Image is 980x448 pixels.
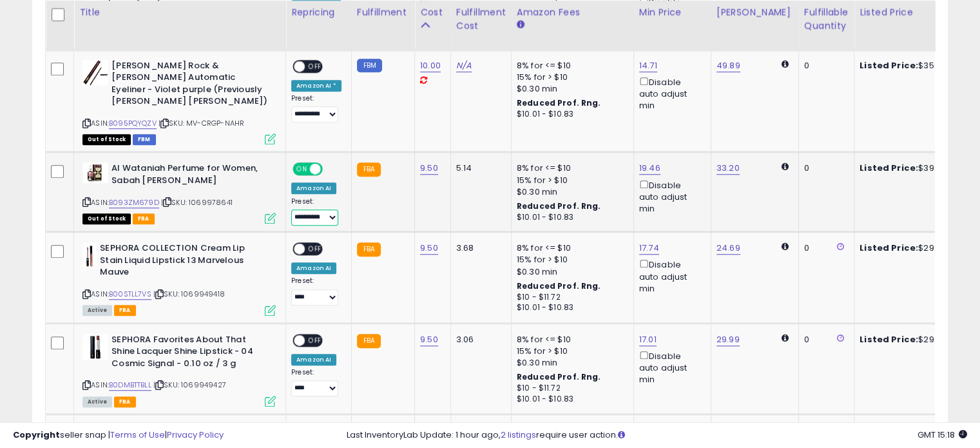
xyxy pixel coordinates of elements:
[291,368,341,397] div: Preset:
[82,60,108,85] img: 4105eN1-hRL._SL40_.jpg
[82,213,131,224] span: All listings that are currently out of stock and unavailable for purchase on Amazon
[804,60,844,72] div: 0
[860,59,918,72] b: Listed Price:
[82,60,276,144] div: ASIN:
[82,305,112,316] span: All listings currently available for purchase on Amazon
[109,197,159,208] a: B093ZM679D
[161,197,233,208] span: | SKU: 1069978641
[79,6,280,19] div: Title
[804,334,844,346] div: 0
[860,242,918,254] b: Listed Price:
[517,371,601,382] b: Reduced Prof. Rng.
[111,334,268,373] b: SEPHORA Favorites About That Shine Lacquer Shine Lipstick - 04 Cosmic Signal - 0.10 oz / 3 g
[517,83,624,95] div: $0.30 min
[517,6,628,19] div: Amazon Fees
[639,349,701,386] div: Disable auto adjust min
[639,242,659,255] a: 17.74
[347,429,967,442] div: Last InventoryLab Update: 1 hour ago, require user action.
[456,334,501,346] div: 3.06
[517,186,624,198] div: $0.30 min
[305,335,325,346] span: OFF
[517,334,624,346] div: 8% for <= $10
[517,357,624,369] div: $0.30 min
[639,75,701,112] div: Disable auto adjust min
[82,162,108,183] img: 41X729y+LCL._SL40_.jpg
[860,242,966,254] div: $29.00
[517,280,601,291] b: Reduced Prof. Rng.
[82,242,276,314] div: ASIN:
[517,292,624,303] div: $10 - $11.72
[860,333,918,346] b: Listed Price:
[517,302,624,313] div: $10.01 - $10.83
[291,182,336,194] div: Amazon AI
[420,59,441,72] a: 10.00
[110,429,165,441] a: Terms of Use
[517,212,624,223] div: $10.01 - $10.83
[517,97,601,108] b: Reduced Prof. Rng.
[860,334,966,346] div: $29.00
[456,162,501,174] div: 5.14
[294,164,310,175] span: ON
[357,6,409,19] div: Fulfillment
[82,162,276,222] div: ASIN:
[517,175,624,186] div: 15% for > $10
[517,200,601,211] b: Reduced Prof. Rng.
[111,60,268,111] b: [PERSON_NAME] Rock & [PERSON_NAME] Automatic Eyeliner - Violet purple (Previously [PERSON_NAME] [...
[291,277,341,306] div: Preset:
[153,289,225,299] span: | SKU: 1069949418
[517,72,624,83] div: 15% for > $10
[804,242,844,254] div: 0
[82,334,108,360] img: 31kAd2skjvL._SL40_.jpg
[918,429,967,441] span: 2025-08-15 15:18 GMT
[82,396,112,407] span: All listings currently available for purchase on Amazon
[114,396,136,407] span: FBA
[804,6,849,33] div: Fulfillable Quantity
[13,429,224,442] div: seller snap | |
[456,242,501,254] div: 3.68
[517,394,624,405] div: $10.01 - $10.83
[82,334,276,405] div: ASIN:
[517,19,524,31] small: Amazon Fees.
[716,162,740,175] a: 33.20
[860,162,918,174] b: Listed Price:
[804,162,844,174] div: 0
[114,305,136,316] span: FBA
[111,162,268,190] b: Al Wataniah Perfume for Women, Sabah [PERSON_NAME]
[291,6,346,19] div: Repricing
[291,354,336,365] div: Amazon AI
[357,242,381,257] small: FBA
[109,289,151,300] a: B00STLL7VS
[133,213,155,224] span: FBA
[357,162,381,177] small: FBA
[716,6,793,19] div: [PERSON_NAME]
[420,242,438,255] a: 9.50
[357,59,382,72] small: FBM
[716,333,740,346] a: 29.99
[716,242,740,255] a: 24.69
[860,60,966,72] div: $35.00
[305,61,325,72] span: OFF
[133,134,156,145] span: FBM
[517,60,624,72] div: 8% for <= $10
[639,6,706,19] div: Min Price
[159,118,244,128] span: | SKU: MV-CRGP-NAHR
[153,380,226,390] span: | SKU: 1069949427
[420,6,445,19] div: Cost
[716,59,740,72] a: 49.89
[517,346,624,357] div: 15% for > $10
[639,59,657,72] a: 14.71
[517,109,624,120] div: $10.01 - $10.83
[456,6,506,33] div: Fulfillment Cost
[517,266,624,278] div: $0.30 min
[100,242,256,282] b: SEPHORA COLLECTION Cream Lip Stain Liquid Lipstick 13 Marvelous Mauve
[639,257,701,295] div: Disable auto adjust min
[291,197,341,226] div: Preset:
[109,380,151,391] a: B0DMBTTBLL
[860,162,966,174] div: $39.99
[109,118,157,129] a: B095PQYQZV
[321,164,341,175] span: OFF
[517,162,624,174] div: 8% for <= $10
[291,262,336,274] div: Amazon AI
[357,334,381,348] small: FBA
[82,134,131,145] span: All listings that are currently out of stock and unavailable for purchase on Amazon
